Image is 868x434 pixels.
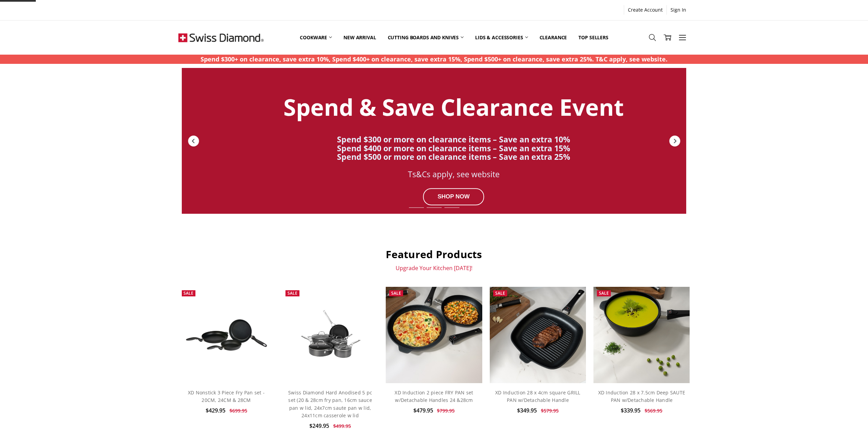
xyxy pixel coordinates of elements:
[395,389,473,403] a: XD Induction 2 piece FRY PAN set w/Detachable Handles 24 &28cm
[178,20,264,55] img: Free Shipping On Every Order
[230,407,247,414] span: $699.95
[206,407,225,414] span: $429.95
[182,68,686,214] a: Redirect to https://swissdiamond.com.au/cookware/shop-by-collection/premium-steel-dlx/
[668,135,681,147] div: Next
[338,22,382,53] a: New arrival
[294,22,338,53] a: Cookware
[187,135,200,147] div: Previous
[201,55,667,64] p: Spend $300+ on clearance, save extra 10%, Spend $400+ on clearance, save extra 15%, Spend $500+ o...
[282,303,378,367] img: Swiss Diamond Hard Anodised 5 pc set (20 & 28cm fry pan, 16cm sauce pan w lid, 24x7cm saute pan w...
[667,5,690,15] a: Sign In
[333,423,351,429] span: $499.95
[408,203,425,212] div: Slide 1 of 7
[413,407,433,414] span: $479.95
[573,22,614,53] a: Top Sellers
[264,170,643,179] div: Ts&Cs apply, see website
[598,389,686,403] a: XD Induction 28 x 7.5cm Deep SAUTE PAN w/Detachable Handle
[337,143,570,154] strong: Spend $400 or more on clearance items – Save an extra 15%
[178,265,690,271] p: Upgrade Your Kitchen [DATE]!
[495,389,580,403] a: XD Induction 28 x 4cm square GRILL PAN w/Detachable Handle
[541,407,559,414] span: $579.95
[645,407,662,414] span: $569.95
[621,407,641,414] span: $339.95
[443,203,461,212] div: Slide 3 of 7
[495,290,505,296] span: Sale
[490,287,586,383] img: XD Induction 28 x 4cm square GRILL PAN w/Detachable Handle
[264,95,643,120] div: Spend & Save Clearance Event
[288,389,372,419] a: Swiss Diamond Hard Anodised 5 pc set (20 & 28cm fry pan, 16cm sauce pan w lid, 24x7cm saute pan w...
[178,311,275,359] img: XD Nonstick 3 Piece Fry Pan set - 20CM, 24CM & 28CM
[282,287,378,383] a: Swiss Diamond Hard Anodised 5 pc set (20 & 28cm fry pan, 16cm sauce pan w lid, 24x7cm saute pan w...
[425,203,443,212] div: Slide 2 of 7
[593,287,690,383] img: XD Induction 28 x 7.5cm Deep SAUTE PAN w/Detachable Handle
[386,287,482,383] img: XD Induction 2 piece FRY PAN set w/Detachable Handles 24 &28cm
[624,5,666,15] a: Create Account
[437,407,455,414] span: $799.95
[178,287,275,383] a: XD Nonstick 3 Piece Fry Pan set - 20CM, 24CM & 28CM
[599,290,609,296] span: Sale
[391,290,401,296] span: Sale
[469,22,533,53] a: Lids & Accessories
[423,188,484,205] div: SHOP NOW
[183,290,193,296] span: Sale
[517,407,537,414] span: $349.95
[188,389,265,403] a: XD Nonstick 3 Piece Fry Pan set - 20CM, 24CM & 28CM
[337,134,570,145] strong: Spend $300 or more on clearance items – Save an extra 10%
[534,22,573,53] a: Clearance
[337,151,570,162] strong: Spend $500 or more on clearance items – Save an extra 25%
[178,248,690,261] h2: Featured Products
[309,422,329,430] span: $249.95
[382,22,470,53] a: Cutting boards and knives
[288,290,297,296] span: Sale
